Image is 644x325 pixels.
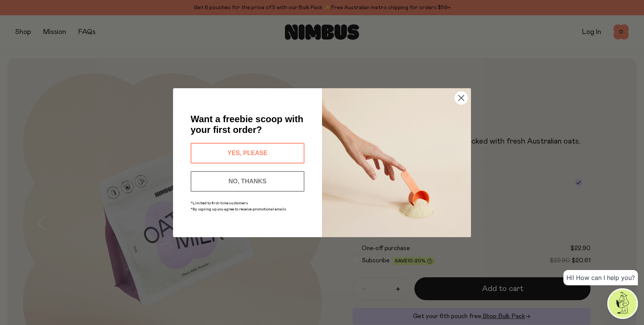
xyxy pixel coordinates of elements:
[191,207,286,211] span: *By signing up you agree to receive promotional emails
[191,114,303,135] span: Want a freebie scoop with your first order?
[455,91,468,105] button: Close dialog
[191,201,248,205] span: *Limited to first-time customers
[563,270,638,285] div: Hi! How can I help you?
[191,171,304,192] button: NO, THANKS
[322,88,471,237] img: c0d45117-8e62-4a02-9742-374a5db49d45.jpeg
[191,143,304,163] button: YES, PLEASE
[608,289,637,318] img: agent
